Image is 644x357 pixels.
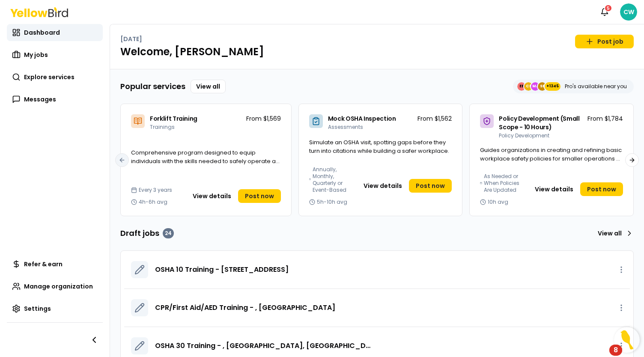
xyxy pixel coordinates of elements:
[246,114,281,123] p: From $1,569
[484,173,522,193] span: As Needed or When Policies Are Updated
[580,182,623,196] a: Post now
[594,226,634,240] a: View all
[150,114,197,123] span: Forklift Training
[238,189,281,203] a: Post now
[24,282,93,291] span: Manage organization
[120,45,634,59] h1: Welcome, [PERSON_NAME]
[7,91,103,108] a: Messages
[531,82,540,91] span: MJ
[191,80,226,93] a: View all
[188,189,236,203] button: View details
[587,114,623,123] p: From $1,784
[328,123,363,131] span: Assessments
[7,300,103,317] a: Settings
[417,114,452,123] p: From $1,562
[596,3,613,21] button: 5
[488,199,508,205] span: 10h avg
[328,114,396,123] span: Mock OSHA Inspection
[24,73,75,81] span: Explore services
[7,68,103,86] a: Explore services
[313,166,352,193] span: Annually, Monthly, Quarterly or Event-Based
[480,146,622,171] span: Guides organizations in creating and refining basic workplace safety policies for smaller operati...
[317,199,347,205] span: 5h-10h avg
[358,179,407,193] button: View details
[604,4,612,12] div: 5
[546,82,559,91] span: +1345
[7,46,103,63] a: My jobs
[499,114,579,131] span: Policy Development (Small Scope - 10 Hours)
[120,35,142,43] p: [DATE]
[24,260,63,268] span: Refer & earn
[24,28,60,37] span: Dashboard
[538,82,546,91] span: SE
[575,35,634,48] a: Post job
[120,80,185,92] h3: Popular services
[524,82,533,91] span: CE
[309,138,449,155] span: Simulate an OSHA visit, spotting gaps before they turn into citations while building a safer work...
[565,83,627,90] p: Pro's available near you
[416,181,445,190] span: Post now
[530,182,578,196] button: View details
[7,24,103,41] a: Dashboard
[517,82,526,91] span: EE
[155,341,374,351] a: OSHA 30 Training - , [GEOGRAPHIC_DATA], [GEOGRAPHIC_DATA] 98290
[614,327,640,353] button: Open Resource Center, 8 new notifications
[7,256,103,273] a: Refer & earn
[245,192,274,200] span: Post now
[163,228,174,238] div: 24
[150,123,175,131] span: Trainings
[139,199,167,205] span: 4h-6h avg
[24,95,56,104] span: Messages
[499,132,549,139] span: Policy Development
[24,51,48,59] span: My jobs
[155,303,335,313] a: CPR/First Aid/AED Training - , [GEOGRAPHIC_DATA]
[587,185,616,193] span: Post now
[7,278,103,295] a: Manage organization
[24,304,51,313] span: Settings
[131,149,280,173] span: Comprehensive program designed to equip individuals with the skills needed to safely operate a fo...
[620,3,637,21] span: CW
[120,227,174,239] h3: Draft jobs
[139,187,172,193] span: Every 3 years
[155,265,289,275] a: OSHA 10 Training - [STREET_ADDRESS]
[409,179,452,193] a: Post now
